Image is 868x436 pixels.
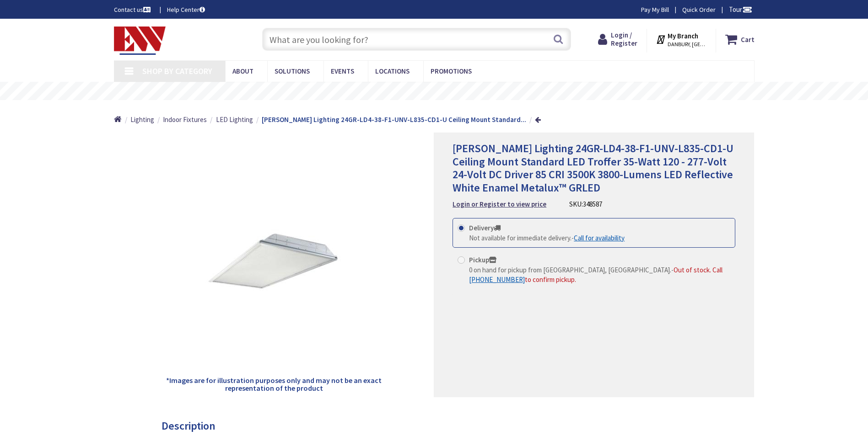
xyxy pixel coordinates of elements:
span: 0 on hand for pickup from [GEOGRAPHIC_DATA], [GEOGRAPHIC_DATA]. [469,266,671,274]
a: Help Center [167,5,205,14]
span: Locations [375,67,410,75]
strong: Pickup [469,255,496,264]
a: Login or Register to view price [453,199,546,209]
a: Cart [725,31,755,48]
span: [PERSON_NAME] Lighting 24GR-LD4-38-F1-UNV-L835-CD1-U Ceiling Mount Standard LED Troffer 35-Watt 1... [453,141,733,195]
span: Out of stock. Call to confirm pickup. [469,266,722,284]
a: Login / Register [598,31,637,48]
div: - [469,233,625,243]
span: Tour [729,5,752,14]
strong: Delivery [469,223,501,232]
span: Shop By Category [142,66,212,76]
span: Indoor Fixtures [163,115,207,124]
rs-layer: Free Same Day Pickup at 19 Locations [351,86,518,96]
a: Indoor Fixtures [163,115,207,124]
a: [PHONE_NUMBER] [469,275,525,284]
h3: Description [162,420,700,432]
strong: Cart [741,31,755,48]
a: Call for availability [574,233,625,243]
span: Not available for immediate delivery. [469,234,571,242]
a: Contact us [114,5,152,14]
div: My Branch DANBURY, [GEOGRAPHIC_DATA] [656,31,706,48]
a: Pay My Bill [641,5,669,14]
img: Cooper Lighting 24GR-LD4-38-F1-UNV-L835-CD1-U Ceiling Mount Standard LED Troffer 35-Watt 120 - 27... [205,192,343,329]
strong: My Branch [668,32,698,40]
div: SKU: [569,199,602,209]
span: Events [331,67,354,75]
strong: [PERSON_NAME] Lighting 24GR-LD4-38-F1-UNV-L835-CD1-U Ceiling Mount Standard... [262,115,526,124]
span: 348587 [583,200,602,208]
a: Lighting [130,115,154,124]
span: DANBURY, [GEOGRAPHIC_DATA] [668,41,706,48]
div: - [469,265,730,285]
input: What are you looking for? [262,28,571,51]
span: Login / Register [611,31,637,48]
a: Quick Order [682,5,716,14]
span: Promotions [431,67,472,75]
a: LED Lighting [216,115,253,124]
span: Lighting [130,115,154,124]
span: About [232,67,253,75]
span: Solutions [275,67,310,75]
span: LED Lighting [216,115,253,124]
h5: *Images are for illustration purposes only and may not be an exact representation of the product [165,377,383,393]
img: Electrical Wholesalers, Inc. [114,27,166,55]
